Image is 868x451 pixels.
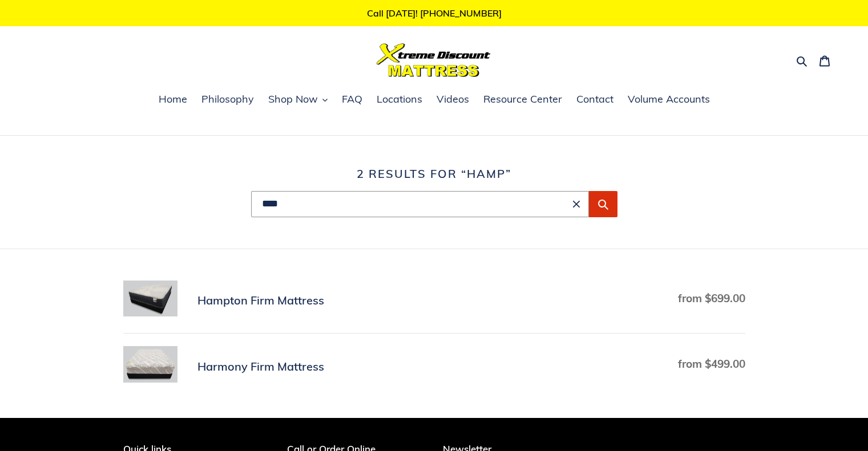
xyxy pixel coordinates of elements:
a: Hampton Firm Mattress [123,281,745,321]
a: Harmony Firm Mattress [123,346,745,387]
a: Volume Accounts [622,91,716,108]
span: Locations [377,92,422,106]
a: Resource Center [478,91,568,108]
span: FAQ [342,92,362,106]
input: Search [251,191,589,217]
span: Shop Now [268,92,318,106]
span: Volume Accounts [628,92,710,106]
a: Contact [571,91,619,108]
span: Philosophy [201,92,254,106]
a: Locations [371,91,428,108]
span: Videos [437,92,469,106]
a: Videos [431,91,475,108]
span: Resource Center [483,92,562,106]
a: Philosophy [196,91,260,108]
h1: 2 results for “hamp” [123,167,745,181]
span: Home [159,92,187,106]
button: Submit [589,191,617,217]
span: Contact [576,92,613,106]
img: Xtreme Discount Mattress [377,43,491,77]
a: Home [153,91,193,108]
a: FAQ [336,91,368,108]
button: Clear search term [570,197,583,211]
button: Shop Now [263,91,333,108]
